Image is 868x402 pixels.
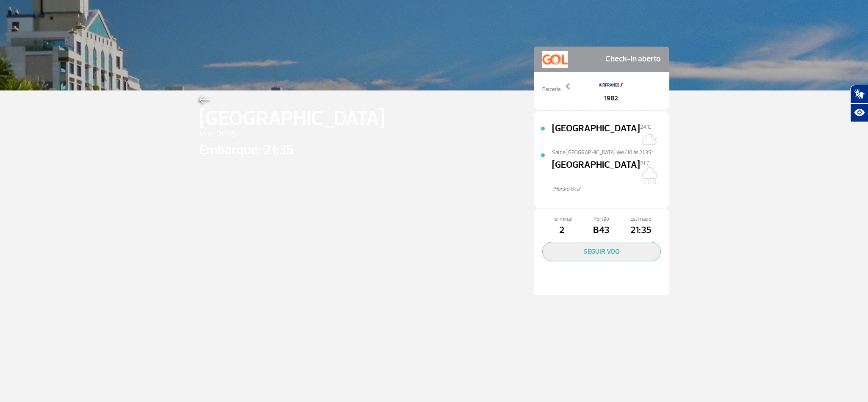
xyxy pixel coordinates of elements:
button: Abrir recursos assistivos. [850,103,868,122]
span: Voo 2076 [199,128,385,142]
span: 21°C [640,160,650,167]
span: B43 [582,223,621,238]
span: 2 [542,223,582,238]
img: Céu limpo [640,131,657,148]
span: *Horáro local [552,185,669,193]
img: Nublado [640,167,657,184]
span: Portão [582,215,621,223]
div: Plugin de acessibilidade da Hand Talk. [850,85,868,122]
span: Parceria: [542,86,561,94]
span: [GEOGRAPHIC_DATA] [552,122,640,149]
span: 24°C [640,124,651,130]
span: Terminal [542,215,582,223]
span: Estimado [621,215,660,223]
span: [GEOGRAPHIC_DATA] [199,103,385,134]
span: 1982 [598,93,624,103]
span: Embarque: 21:35 [199,140,385,160]
button: SEGUIR VOO [542,242,661,261]
span: Check-in aberto [605,51,661,68]
span: Sai de [GEOGRAPHIC_DATA] We/10 às 21:35* [552,149,669,155]
span: 21:35 [621,223,660,238]
button: Abrir tradutor de língua de sinais. [850,85,868,103]
span: [GEOGRAPHIC_DATA] [552,158,640,185]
